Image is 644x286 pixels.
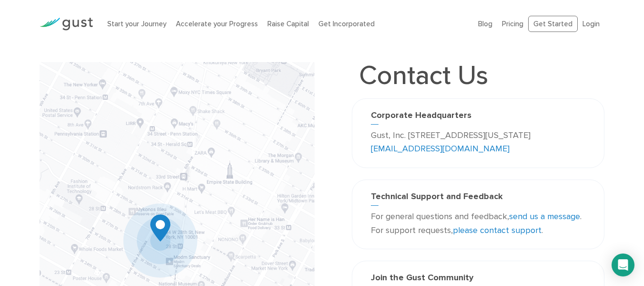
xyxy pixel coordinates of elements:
a: Start your Journey [107,20,166,28]
a: Pricing [502,20,523,28]
a: Get Incorporated [318,20,375,28]
p: For general questions and feedback, . For support requests, . [371,210,585,238]
a: Accelerate your Progress [176,20,258,28]
h1: Contact Us [352,62,495,89]
h3: Corporate Headquarters [371,110,585,125]
a: [EMAIL_ADDRESS][DOMAIN_NAME] [371,144,510,154]
a: please contact support [453,225,542,235]
h3: Technical Support and Feedback [371,191,585,206]
a: send us a message [509,212,580,222]
a: Get Started [528,16,578,32]
a: Login [583,20,600,28]
img: Gust Logo [40,18,93,31]
a: Raise Capital [267,20,309,28]
div: Open Intercom Messenger [612,254,634,276]
p: Gust, Inc. [STREET_ADDRESS][US_STATE] [371,129,585,157]
a: Blog [478,20,492,28]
